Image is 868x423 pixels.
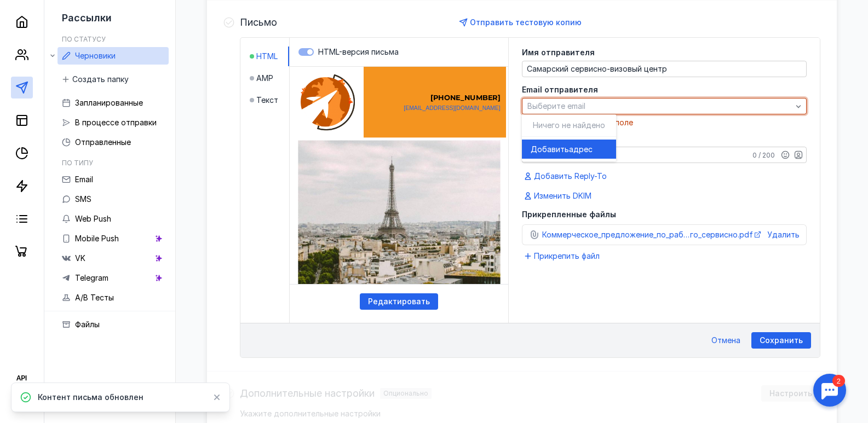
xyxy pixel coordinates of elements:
a: SMS [58,190,169,208]
a: В процессе отправки [58,114,169,131]
span: Запланированные [75,98,143,107]
a: Файлы [58,316,169,333]
span: Email отправителя [522,86,598,94]
a: Черновики [58,47,169,65]
button: Добавитьадрес [522,140,616,159]
span: Ничего не найдено [533,120,605,130]
a: A/B Тесты [58,289,169,306]
a: VK [58,250,169,267]
span: Создать папку [72,75,129,84]
span: Добавить Reply-To [534,171,607,182]
span: Файлы [75,320,100,329]
a: Отправленные [58,134,169,151]
h5: По статусу [62,35,106,43]
button: Изменить DKIM [522,189,596,202]
span: VK [75,253,85,263]
span: адрес [569,144,593,155]
button: Прикрепить файл [522,250,604,263]
span: Mobile Push [75,234,119,243]
textarea: Самарский сервисно-визовый центр [522,61,806,77]
button: Выберите email [522,98,807,114]
a: Telegram [58,269,169,287]
button: Отмена [706,332,746,349]
span: Сохранить [760,336,803,345]
span: SMS [75,194,91,204]
div: Необходимо заполнить поле [522,117,807,128]
span: Выберите email [527,101,585,111]
span: Редактировать [368,297,430,306]
span: го_сервисно.pdf [690,229,753,240]
span: Рассылки [62,12,112,24]
span: Добавить [531,144,569,155]
span: Контент письма обновлен [38,392,143,403]
a: Запланированные [58,94,169,112]
a: Коммерческое_предложение_по_работе_с_турагентами_от_Самарского_сервисно.pdf [542,229,761,240]
span: Email [75,175,93,184]
span: Текст [256,95,278,106]
span: В процессе отправки [75,118,157,127]
h5: По типу [62,159,93,167]
span: Коммерческое_предложение_по_работе_с_турагентами_от_Самарско [542,229,690,240]
button: Добавить Reply-To [522,170,611,183]
span: Отмена [711,336,740,345]
span: Черновики [75,51,116,60]
div: 2 [25,7,37,19]
span: HTML [256,51,278,62]
a: Mobile Push [58,230,169,247]
span: Отправленные [75,137,131,147]
button: Отправить тестовую копию [455,14,587,31]
span: Удалить [767,230,800,239]
span: A/B Тесты [75,293,114,302]
span: Web Push [75,214,111,223]
iframe: preview [219,67,580,285]
span: AMP [256,73,273,84]
span: HTML-версия письма [318,47,399,56]
button: Сохранить [751,332,811,349]
h4: Письмо [240,17,277,28]
span: Имя отправителя [522,49,595,56]
div: 0 / 200 [752,151,775,160]
span: Изменить DKIM [534,190,591,201]
button: Удалить [767,229,800,240]
span: Прикрепленные файлы [522,209,807,220]
span: Telegram [75,273,108,282]
span: Отправить тестовую копию [470,18,582,27]
button: Редактировать [360,293,438,310]
a: Web Push [58,210,169,228]
a: Email [58,171,169,188]
span: Прикрепить файл [534,251,600,262]
button: Создать папку [58,71,134,88]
